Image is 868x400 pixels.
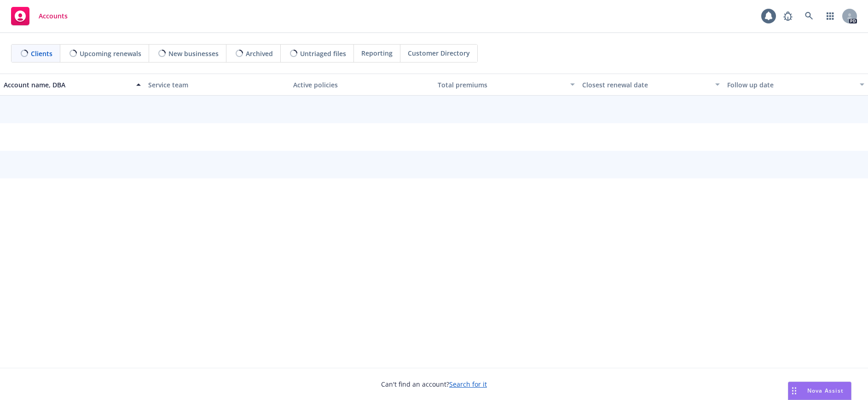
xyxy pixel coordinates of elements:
button: Total premiums [434,74,579,96]
span: Can't find an account? [381,379,487,389]
span: Untriaged files [300,49,346,58]
button: Service team [145,74,289,96]
div: Closest renewal date [582,80,709,90]
span: Upcoming renewals [80,49,141,58]
div: Account name, DBA [4,80,131,90]
div: Active policies [293,80,430,90]
span: Clients [31,49,52,58]
span: New businesses [168,49,219,58]
div: Drag to move [788,382,800,400]
span: Customer Directory [408,48,470,58]
a: Search for it [449,380,487,389]
div: Follow up date [727,80,854,90]
span: Reporting [361,48,393,58]
a: Switch app [821,7,839,25]
div: Total premiums [438,80,565,90]
span: Archived [246,49,273,58]
div: Service team [148,80,285,90]
button: Active policies [289,74,434,96]
button: Closest renewal date [579,74,723,96]
a: Search [800,7,818,25]
span: Nova Assist [807,387,844,394]
button: Nova Assist [788,382,851,400]
span: Accounts [39,12,68,20]
a: Accounts [7,3,71,29]
button: Follow up date [723,74,868,96]
a: Report a Bug [779,7,797,25]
